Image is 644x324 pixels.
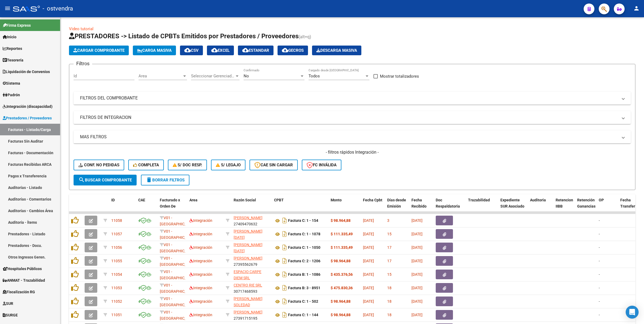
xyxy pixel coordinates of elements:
[234,215,270,226] div: 27409470632
[361,194,385,218] datatable-header-cell: Fecha Cpbt
[281,243,288,252] i: Descargar documento
[331,218,351,223] strong: $ 98.964,88
[189,299,212,304] span: Integración
[363,272,374,277] span: [DATE]
[74,175,137,185] button: Buscar Comprobante
[556,198,573,208] span: Retencion IIBB
[331,259,351,263] strong: $ 98.964,88
[498,194,528,218] datatable-header-cell: Expediente SUR Asociado
[254,163,293,167] span: CAE SIN CARGAR
[78,178,132,182] span: Buscar Comprobante
[234,229,262,240] span: [PERSON_NAME][DATE]
[409,194,434,218] datatable-header-cell: Fecha Recibido
[411,218,423,223] span: [DATE]
[380,73,419,80] span: Mostrar totalizadores
[466,194,498,218] datatable-header-cell: Trazabilidad
[211,47,218,53] mat-icon: cloud_download
[500,198,524,208] span: Expediente SUR Asociado
[234,255,270,267] div: 27395562679
[411,272,423,277] span: [DATE]
[282,47,288,53] mat-icon: cloud_download
[211,160,245,170] button: S/ legajo
[3,92,20,98] span: Padrón
[3,57,23,63] span: Tesorería
[411,232,423,236] span: [DATE]
[3,104,53,109] span: Integración (discapacidad)
[411,313,423,317] span: [DATE]
[599,313,600,317] span: -
[3,80,20,86] span: Sistema
[599,245,600,250] span: -
[74,149,631,155] h4: - filtros rápidos Integración -
[3,69,50,75] span: Liquidación de Convenios
[111,259,122,263] span: 11055
[288,219,318,223] strong: Factura C: 1 - 154
[74,130,631,143] mat-expansion-panel-header: MAS FILTROS
[599,198,604,202] span: OP
[599,218,600,223] span: -
[281,311,288,319] i: Descargar documento
[244,74,249,78] span: No
[238,46,273,55] button: Estandar
[189,313,212,317] span: Integración
[3,22,31,28] span: Firma Express
[363,232,374,236] span: [DATE]
[387,218,389,223] span: 3
[111,286,122,290] span: 11053
[316,48,357,53] span: Descarga Masiva
[288,273,320,277] strong: Factura B: 1 - 1086
[111,313,122,317] span: 11051
[78,163,119,167] span: Conf. no pedidas
[411,198,427,208] span: Fecha Recibido
[597,194,618,218] datatable-header-cell: OP
[146,178,185,182] span: Borrar Filtros
[189,286,212,290] span: Integración
[128,160,164,170] button: Completa
[575,194,597,218] datatable-header-cell: Retención Ganancias
[331,299,351,304] strong: $ 98.964,88
[234,296,270,307] div: 27381243600
[184,48,199,53] span: CSV
[69,32,299,40] span: PRESTADORES -> Listado de CPBTs Emitidos por Prestadores / Proveedores
[626,306,639,319] div: Open Intercom Messenger
[3,266,42,272] span: Hospitales Públicos
[189,232,212,236] span: Integración
[363,198,382,202] span: Fecha Cpbt
[234,270,261,280] span: ESPACIO CARPE DIEM SRL
[73,48,124,53] span: Cargar Comprobante
[434,194,466,218] datatable-header-cell: Doc Respaldatoria
[281,297,288,306] i: Descargar documento
[312,46,361,55] app-download-masive: Descarga masiva de comprobantes (adjuntos)
[274,198,284,202] span: CPBT
[3,34,16,40] span: Inicio
[436,198,460,208] span: Doc Respaldatoria
[136,194,158,218] datatable-header-cell: CAE
[281,216,288,225] i: Descargar documento
[599,272,600,277] span: -
[168,160,207,170] button: S/ Doc Resp.
[141,175,189,185] button: Borrar Filtros
[111,299,122,304] span: 11052
[187,194,224,218] datatable-header-cell: Area
[78,177,85,183] mat-icon: search
[111,272,122,277] span: 11054
[331,198,342,202] span: Monto
[133,163,159,167] span: Completa
[234,283,262,287] span: CENTRO RIE SRL
[211,48,230,53] span: EXCEL
[189,198,198,202] span: Area
[234,282,270,294] div: 30717468593
[189,272,212,277] span: Integración
[111,232,122,236] span: 11057
[620,198,640,208] span: Fecha Transferido
[331,232,353,236] strong: $ 111.335,49
[189,259,212,263] span: Integración
[234,216,262,220] span: [PERSON_NAME]
[528,194,553,218] datatable-header-cell: Auditoria
[363,259,374,263] span: [DATE]
[599,286,600,290] span: -
[137,48,172,53] span: Carga Masiva
[363,299,374,304] span: [DATE]
[331,245,353,250] strong: $ 111.335,49
[288,259,320,263] strong: Factura C: 2 - 1206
